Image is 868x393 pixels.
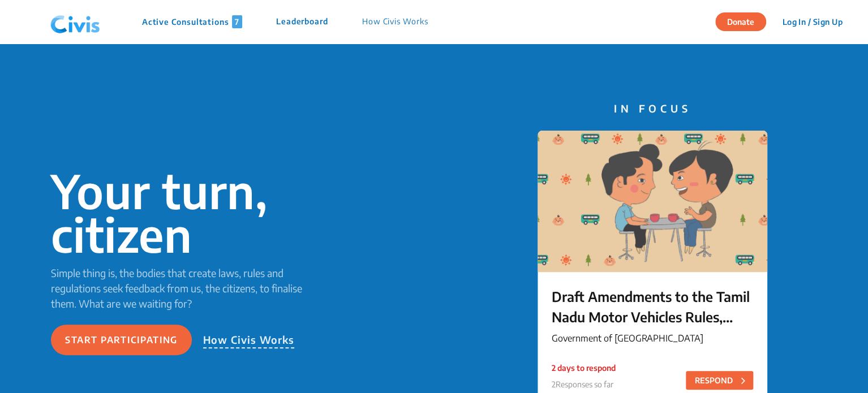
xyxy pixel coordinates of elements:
[232,15,242,28] span: 7
[775,13,850,31] button: Log In / Sign Up
[715,15,775,27] a: Donate
[552,331,753,345] p: Government of [GEOGRAPHIC_DATA]
[276,15,328,28] p: Leaderboard
[715,12,766,31] button: Donate
[538,101,767,116] p: IN FOCUS
[362,15,428,28] p: How Civis Works
[51,169,319,256] p: Your turn, citizen
[46,5,105,39] img: navlogo.png
[142,15,242,28] p: Active Consultations
[552,378,616,390] p: 2
[556,379,613,389] span: Responses so far
[686,371,753,390] button: RESPOND
[51,325,192,355] button: Start participating
[203,332,295,348] p: How Civis Works
[552,286,753,327] p: Draft Amendments to the Tamil Nadu Motor Vehicles Rules, 1989
[552,362,616,374] p: 2 days to respond
[51,265,319,311] p: Simple thing is, the bodies that create laws, rules and regulations seek feedback from us, the ci...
